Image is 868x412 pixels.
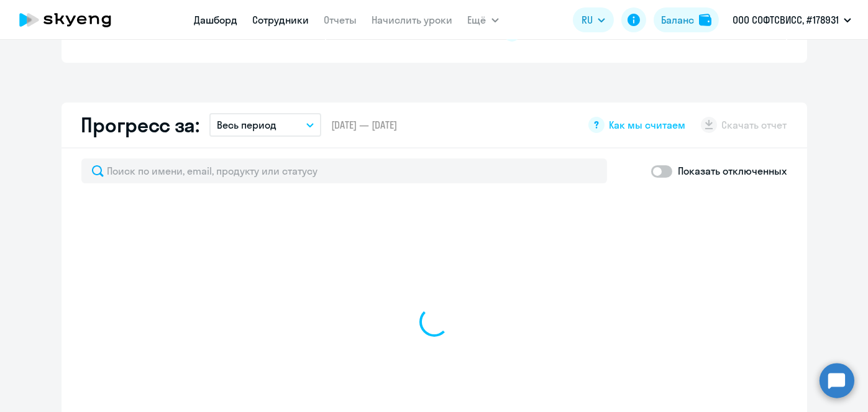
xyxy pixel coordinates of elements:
a: Начислить уроки [372,14,453,26]
button: ООО СОФТСВИСС, #178931 [726,5,857,35]
button: Балансbalance [654,7,719,32]
p: ООО СОФТСВИСС, #178931 [733,12,839,27]
p: Показать отключенных [678,163,787,178]
button: Ещё [468,7,499,32]
p: Весь период [217,117,276,132]
div: Баланс [661,12,694,27]
span: [DATE] — [DATE] [331,118,397,132]
span: RU [582,12,593,27]
button: RU [573,7,614,32]
span: Ещё [468,12,487,27]
input: Поиск по имени, email, продукту или статусу [81,158,607,183]
button: Весь период [209,113,321,137]
span: Как мы считаем [610,118,686,132]
a: Отчеты [324,14,357,26]
h2: Прогресс за: [81,112,199,137]
a: Дашборд [194,14,238,26]
a: Сотрудники [253,14,309,26]
img: balance [699,14,711,26]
